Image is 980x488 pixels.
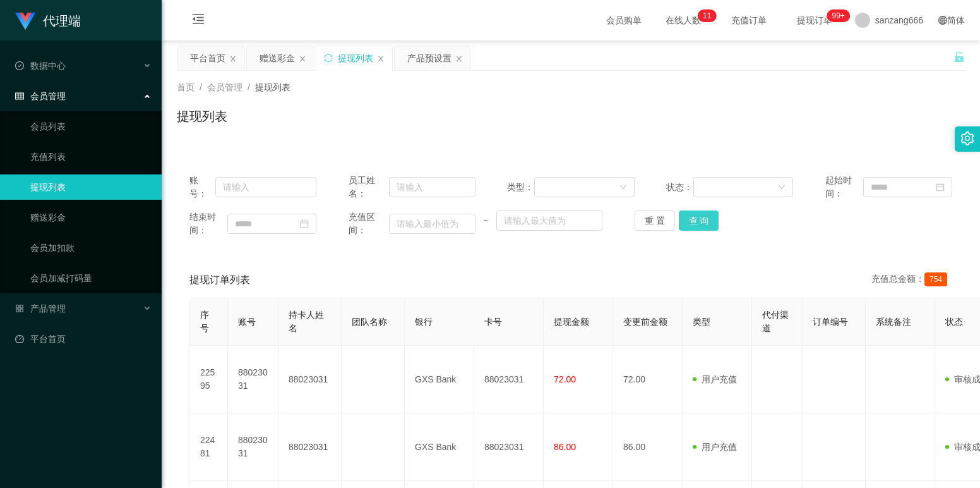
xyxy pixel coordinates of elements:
[200,310,209,333] span: 序号
[278,413,342,481] td: 88023031
[190,413,228,481] td: 22481
[200,82,202,92] span: /
[15,304,24,313] i: 图标: appstore-o
[407,46,451,70] div: 产品预设置
[30,114,152,139] a: 会员列表
[190,46,225,70] div: 平台首页
[827,9,850,22] sup: 1175
[474,346,544,413] td: 88023031
[300,219,309,228] i: 图标: calendar
[945,317,963,327] span: 状态
[207,82,242,92] span: 会员管理
[791,16,839,25] span: 提现订单
[623,317,667,327] span: 变更前金额
[177,82,194,92] span: 首页
[679,210,719,231] button: 查 询
[228,346,278,413] td: 88023031
[377,55,385,63] i: 图标: close
[177,1,220,41] i: 图标: menu-fold
[474,413,544,481] td: 88023031
[415,317,433,327] span: 银行
[299,55,306,63] i: 图标: close
[15,61,66,71] span: 数据中心
[496,210,603,231] input: 请输入最大值为
[389,214,475,234] input: 请输入最小值为
[15,15,81,25] a: 代理端
[613,346,683,413] td: 72.00
[324,54,333,63] i: 图标: sync
[693,374,737,384] span: 用户充值
[248,82,250,92] span: /
[507,181,534,194] span: 类型：
[15,61,24,70] i: 图标: check-circle-o
[554,374,576,384] span: 72.00
[953,51,965,63] i: 图标: unlock
[260,46,295,70] div: 赠送彩金
[876,317,911,327] span: 系统备注
[177,107,227,126] h1: 提现列表
[762,310,789,333] span: 代付渠道
[255,82,290,92] span: 提现列表
[707,9,712,22] p: 1
[228,413,278,481] td: 88023031
[960,131,974,145] i: 图标: setting
[825,174,863,200] span: 起始时间：
[30,174,152,200] a: 提现列表
[189,210,227,237] span: 结束时间：
[871,272,952,288] div: 充值总金额：
[455,55,463,63] i: 图标: close
[30,235,152,260] a: 会员加扣款
[352,317,387,327] span: 团队名称
[349,174,389,200] span: 员工姓名：
[484,317,502,327] span: 卡号
[693,317,710,327] span: 类型
[725,16,773,25] span: 充值订单
[15,92,24,101] i: 图标: table
[30,265,152,291] a: 会员加减打码量
[936,183,945,192] i: 图标: calendar
[924,272,947,286] span: 754
[619,183,627,192] i: 图标: down
[338,46,373,70] div: 提现列表
[15,13,35,30] img: logo.9652507e.png
[15,303,66,314] span: 产品管理
[813,317,848,327] span: 订单编号
[475,214,496,228] span: ~
[389,177,475,197] input: 请输入
[778,183,786,192] i: 图标: down
[30,144,152,169] a: 充值列表
[635,210,675,231] button: 重 置
[215,177,316,197] input: 请输入
[349,210,389,237] span: 充值区间：
[43,1,81,41] h1: 代理端
[405,346,474,413] td: GXS Bank
[278,346,342,413] td: 88023031
[613,413,683,481] td: 86.00
[659,16,707,25] span: 在线人数
[405,413,474,481] td: GXS Bank
[938,16,947,25] i: 图标: global
[15,326,152,351] a: 图标: dashboard平台首页
[554,317,589,327] span: 提现金额
[693,442,737,452] span: 用户充值
[698,9,716,22] sup: 11
[703,9,707,22] p: 1
[229,55,237,63] i: 图标: close
[189,272,250,288] span: 提现订单列表
[15,91,66,101] span: 会员管理
[238,317,256,327] span: 账号
[189,174,215,200] span: 账号：
[289,310,324,333] span: 持卡人姓名
[554,442,576,452] span: 86.00
[666,181,693,194] span: 状态：
[190,346,228,413] td: 22595
[30,205,152,230] a: 赠送彩金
